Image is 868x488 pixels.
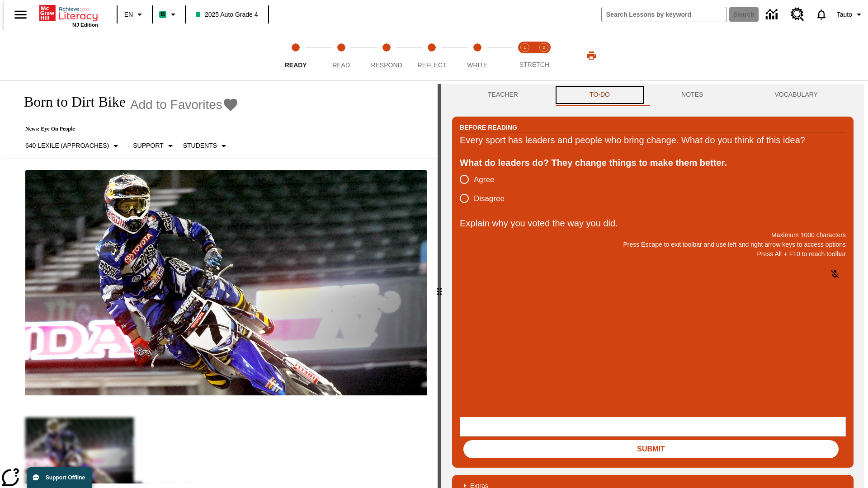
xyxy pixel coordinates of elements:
h1: Born to Dirt Bike [14,94,126,110]
span: B [160,9,165,20]
p: News: Eye On People [14,126,239,132]
button: Select Student [179,138,233,154]
input: search field [602,7,726,22]
button: Add to Favorites - Born to Dirt Bike [130,97,239,113]
button: TO-DO [554,84,646,106]
div: What do leaders do? They change things to make them better. [460,155,846,170]
span: Write [467,61,487,69]
span: Tauto [837,10,852,19]
a: Notifications [810,3,833,26]
span: STRETCH [519,61,549,68]
div: Instructional Panel Tabs [452,84,854,106]
div: Every sport has leaders and people who bring change. What do you think of this idea? [460,133,846,147]
span: EN [124,10,133,19]
button: Write step 5 of 5 [451,31,504,80]
button: VOCABULARY [739,84,854,106]
div: poll [460,170,512,208]
button: Submit [463,440,839,458]
span: Respond [371,61,402,69]
p: Explain why you voted the way you did. [460,216,846,230]
span: 2025 Auto Grade 4 [196,10,258,19]
text: 1 [524,45,526,50]
button: Language: EN, Select a language [120,6,149,23]
span: Support Offline [46,474,85,481]
span: Add to Favorites [130,98,222,112]
button: Click to activate and allow voice recognition [824,263,846,285]
div: activity [441,84,864,488]
h2: Before Reading [460,122,517,132]
p: Press Escape to exit toolbar and use left and right arrow keys to access options [460,240,846,249]
body: Explain why you voted the way you did. Maximum 1000 characters Press Alt + F10 to reach toolbar P... [4,7,132,15]
div: reading [4,84,438,483]
button: Respond step 3 of 5 [360,31,413,80]
p: 640 Lexile (Approaches) [25,141,109,150]
a: Resource Center, Will open in new tab [785,2,810,27]
div: Home [39,3,98,28]
span: Read [332,61,350,69]
span: Ready [285,61,307,69]
button: Support Offline [27,467,92,488]
text: 2 [542,45,545,50]
button: Scaffolds, Support [129,138,179,154]
button: Select Lexile, 640 Lexile (Approaches) [22,138,125,154]
button: Teacher [452,84,554,106]
button: Profile/Settings [833,6,868,23]
button: Print [577,47,606,64]
p: Support [133,141,163,150]
button: Stretch Read step 1 of 2 [512,31,538,80]
a: Data Center [760,2,785,27]
button: Reflect step 4 of 5 [406,31,458,80]
button: Read step 2 of 5 [315,31,367,80]
img: Motocross racer James Stewart flies through the air on his dirt bike. [25,170,427,396]
span: Agree [474,174,494,186]
button: NOTES [646,84,739,106]
button: Open side menu [7,1,34,28]
button: Ready step 1 of 5 [269,31,322,80]
button: Stretch Respond step 2 of 2 [531,31,557,80]
div: Press Enter or Spacebar and then press right and left arrow keys to move the slider [438,84,441,488]
span: NJ Edition [72,22,98,28]
p: Maximum 1000 characters [460,230,846,240]
p: Students [183,141,217,150]
span: Reflect [418,61,447,69]
p: Press Alt + F10 to reach toolbar [460,249,846,259]
button: Boost Class color is mint green. Change class color [156,6,182,23]
span: Disagree [474,193,505,205]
